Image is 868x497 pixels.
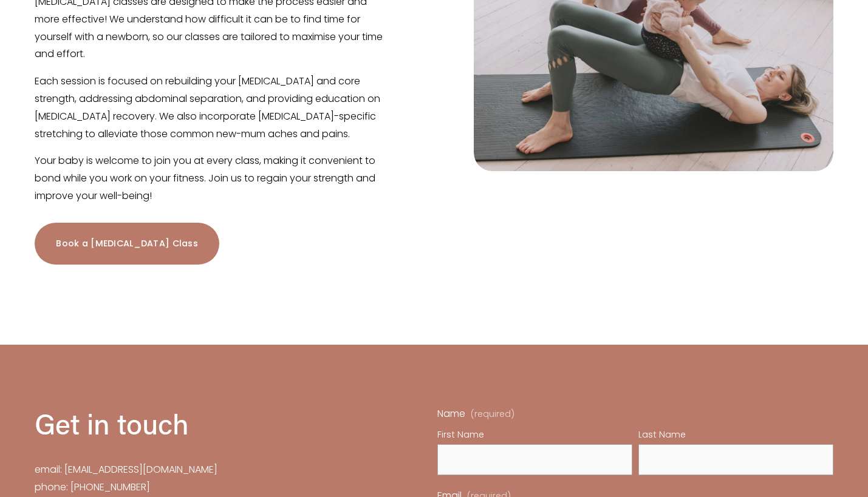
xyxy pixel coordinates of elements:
[437,405,465,423] span: Name
[638,427,833,444] div: Last Name
[471,410,514,418] span: (required)
[35,223,219,265] a: Book a [MEDICAL_DATA] Class
[35,152,394,205] p: Your baby is welcome to join you at every class, making it convenient to bond while you work on y...
[437,427,632,444] div: First Name
[35,73,394,143] p: Each session is focused on rebuilding your [MEDICAL_DATA] and core strength, addressing abdominal...
[35,405,363,442] h2: Get in touch
[35,461,363,496] p: email: [EMAIL_ADDRESS][DOMAIN_NAME] phone: [PHONE_NUMBER]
